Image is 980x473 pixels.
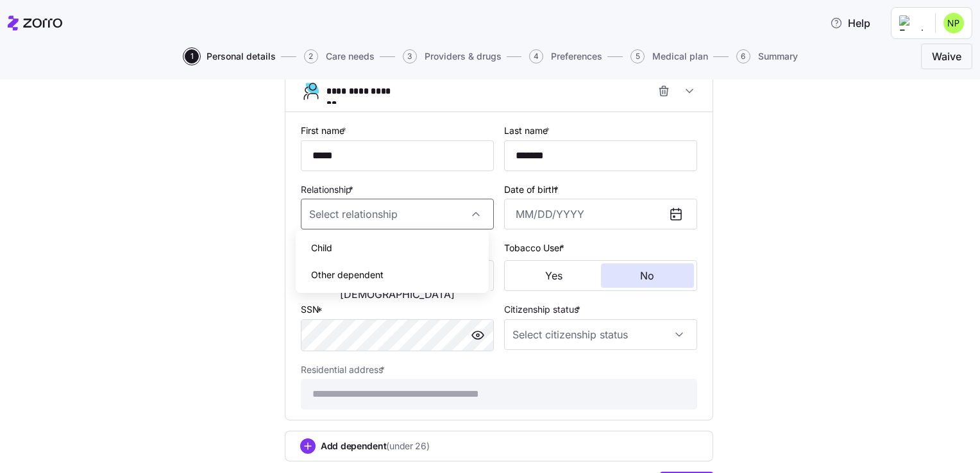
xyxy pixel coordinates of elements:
[830,15,870,31] span: Help
[736,49,798,63] button: 6Summary
[551,52,602,61] span: Preferences
[504,241,567,255] label: Tobacco User
[301,199,494,229] input: Select relationship
[820,10,881,36] button: Help
[321,440,430,452] span: Add dependent
[932,49,961,64] span: Waive
[182,49,276,63] a: 1Personal details
[504,199,697,229] input: MM/DD/YYYY
[921,44,972,69] button: Waive
[311,268,384,282] span: Other dependent
[207,52,276,61] span: Personal details
[943,13,964,33] img: bdb022bc85ba0f7ffb8365259633c259
[301,183,356,197] label: Relationship
[899,15,925,31] img: Employer logo
[736,49,750,63] span: 6
[652,52,708,61] span: Medical plan
[425,52,502,61] span: Providers & drugs
[504,183,561,197] label: Date of birth
[301,303,325,317] label: SSN
[340,289,455,299] span: [DEMOGRAPHIC_DATA]
[403,49,502,63] button: 3Providers & drugs
[504,303,583,317] label: Citizenship status
[304,49,375,63] button: 2Care needs
[529,49,602,63] button: 4Preferences
[301,363,387,377] label: Residential address
[185,49,199,63] span: 1
[529,49,543,63] span: 4
[545,270,562,281] span: Yes
[403,49,417,63] span: 3
[504,319,697,350] input: Select citizenship status
[304,49,318,63] span: 2
[326,52,375,61] span: Care needs
[301,124,349,138] label: First name
[311,241,332,255] span: Child
[386,440,429,452] span: (under 26)
[504,124,552,138] label: Last name
[300,438,316,454] svg: add icon
[630,49,645,63] span: 5
[640,270,654,281] span: No
[185,49,276,63] button: 1Personal details
[630,49,708,63] button: 5Medical plan
[758,52,798,61] span: Summary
